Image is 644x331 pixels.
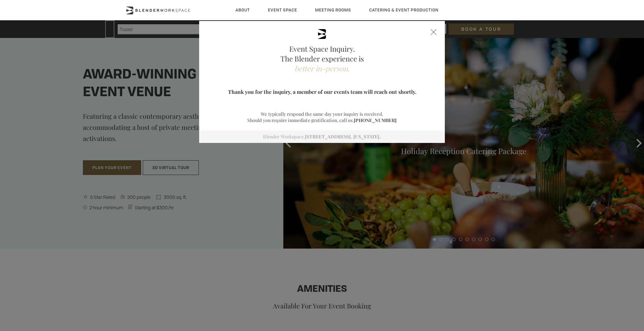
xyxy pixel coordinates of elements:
[199,131,445,143] div: Blender Workspace.
[216,111,428,117] p: We typically respond the same day your inquiry is received.
[216,117,428,123] p: Should you require immediate gratification, call us.
[526,247,644,331] iframe: Chat Widget
[216,89,428,95] div: Thank you for the inquiry, a member of our events team will reach out shortly.
[305,133,381,140] a: [STREET_ADDRESS]. [US_STATE].
[294,63,350,73] span: better in-person.
[354,117,397,123] a: [PHONE_NUMBER]
[216,44,428,73] h2: Event Space Inquiry. The Blender experience is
